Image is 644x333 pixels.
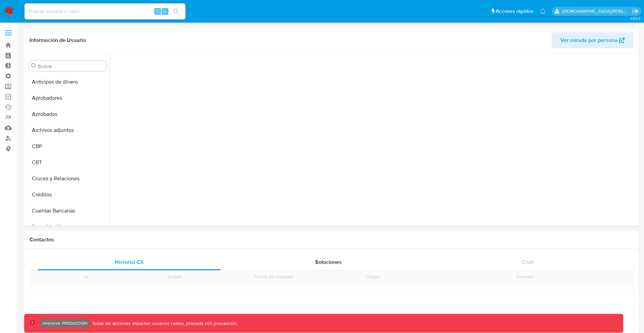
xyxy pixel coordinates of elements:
span: Historial CX [115,258,144,266]
p: Ambiente: PRODUCCIÓN [42,322,88,325]
button: Ver mirada por persona [552,32,633,48]
h1: Información de Usuario [30,37,86,44]
a: Salir [632,8,639,15]
button: Aprobadores [26,90,110,106]
span: Soluciones [315,258,342,266]
button: CBT [26,154,110,171]
button: Créditos [26,187,110,203]
span: Chat [522,258,533,266]
span: s [164,8,166,14]
span: Accesos rápidos [496,8,533,15]
button: Archivos adjuntos [26,122,110,138]
span: ⌥ [155,8,160,14]
button: Aprobados [26,106,110,122]
a: Notificaciones [540,8,546,14]
p: jesus.vallezarante@mercadolibre.com.co [562,8,630,14]
button: Cruces y Relaciones [26,171,110,187]
button: Datos Modificados [26,219,110,235]
button: Cuentas Bancarias [26,203,110,219]
button: Buscar [31,63,37,68]
h1: Contactos [30,236,633,243]
button: Anticipos de dinero [26,74,110,90]
button: search-icon [169,7,183,16]
span: Ver mirada por persona [560,32,618,48]
input: Buscar usuario o caso... [24,7,185,16]
p: Todas las acciones impactan usuarios reales, proceda con precaución. [90,320,238,327]
input: Buscar [38,63,104,69]
button: CBP [26,138,110,154]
